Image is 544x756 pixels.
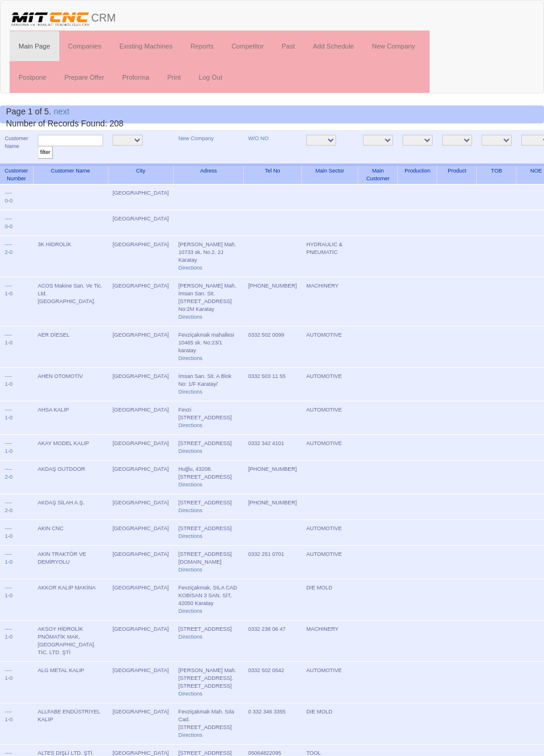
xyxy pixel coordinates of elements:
a: Postpone [10,62,55,92]
th: Main Sector [301,165,358,185]
th: Adress [174,165,244,185]
a: ---- [5,241,12,247]
td: [STREET_ADDRESS][DOMAIN_NAME] [174,546,244,579]
th: Customer Name [33,165,108,185]
a: 1 [5,533,8,539]
a: Directions [179,389,203,395]
a: 0 [10,675,13,681]
td: [GEOGRAPHIC_DATA] [108,703,174,745]
td: AUTOMOTIVE [301,368,358,401]
a: Companies [59,31,111,61]
th: City [108,165,174,185]
th: Main Customer [358,165,398,185]
td: [GEOGRAPHIC_DATA] [108,621,174,662]
a: 0 [5,198,8,204]
td: [GEOGRAPHIC_DATA] [108,662,174,703]
a: Directions [179,691,203,697]
th: Tel No [243,165,301,185]
a: ---- [5,626,12,632]
a: 0 [10,415,13,421]
td: [GEOGRAPHIC_DATA] [108,236,174,277]
a: 0 [10,340,13,346]
td: [GEOGRAPHIC_DATA] [108,520,174,546]
td: AHEN OTOMOTİV [33,368,108,401]
a: 1 [5,559,8,565]
a: ---- [5,500,12,506]
a: Add Schedule [304,31,363,61]
a: 2 [5,474,8,480]
td: [GEOGRAPHIC_DATA] [108,368,174,401]
th: Production [398,165,437,185]
td: [STREET_ADDRESS] [174,494,244,520]
a: 1 [5,340,8,346]
td: 0332 502 0099 [243,326,301,368]
a: next [53,107,69,116]
a: ---- [5,585,12,591]
span: Number of Records Found: 208 [6,107,123,128]
a: 0 [10,634,13,640]
a: ---- [5,466,12,472]
td: [PHONE_NUMBER] [243,461,301,494]
a: ---- [5,407,12,413]
td: 0332 503 11 55 [243,368,301,401]
a: 0 [10,716,13,722]
a: ---- [5,667,12,673]
a: Prepare Offer [55,62,113,92]
a: 0 [10,448,13,454]
a: ---- [5,283,12,289]
a: 1 [5,675,8,681]
a: ---- [5,551,12,557]
a: Competitor [222,31,273,61]
a: 1 [5,448,8,454]
td: AKDAŞ SİLAH A.Ş. [33,494,108,520]
a: Directions [179,507,203,513]
a: Directions [179,634,203,640]
td: 0332 342 4101 [243,435,301,461]
a: 2 [5,507,8,513]
a: 1 [5,716,8,722]
a: Directions [179,732,203,738]
td: 0332 238 06 47 [243,621,301,662]
td: 0332 251 0701 [243,546,301,579]
td: Huğlu, 43208. [STREET_ADDRESS] [174,461,244,494]
a: 0 [10,559,13,565]
a: 0 [10,223,13,229]
td: ACOS Makine San. Ve Tic. Ltd. [GEOGRAPHIC_DATA]. [33,277,108,326]
a: ---- [5,332,12,338]
a: 0 [5,223,8,229]
td: AKAY MODEL KALIP [33,435,108,461]
a: 2 [5,249,8,255]
a: Directions [179,608,203,614]
td: 3K HİDROLİK [33,236,108,277]
td: AKKOR KALIP MAKİNA [33,579,108,621]
td: ALG METAL KALIP [33,662,108,703]
a: Main Page [10,31,59,61]
a: Directions [179,314,203,320]
td: AUTOMOTIVE [301,662,358,703]
td: [PERSON_NAME] Mah. [STREET_ADDRESS]. [STREET_ADDRESS] [174,662,244,703]
td: [GEOGRAPHIC_DATA] [108,494,174,520]
td: Fevzi [STREET_ADDRESS] [174,401,244,435]
a: Reports [182,31,223,61]
td: Fevziçakmak, SILA CAD KOBİSAN 3 SAN. SİT, 42050 Karatay [174,579,244,621]
td: [PHONE_NUMBER] [243,494,301,520]
td: AUTOMOTIVE [301,435,358,461]
td: İmsan San. Sit. A Blok No: 1/F Karatay/ [174,368,244,401]
td: [GEOGRAPHIC_DATA] [108,461,174,494]
a: 1 [5,291,8,297]
a: CRM [1,1,125,31]
a: 0 [10,474,13,480]
td: AUTOMOTIVE [301,326,358,368]
td: [STREET_ADDRESS] [174,520,244,546]
td: DIE MOLD [301,703,358,745]
a: Directions [179,533,203,539]
a: Directions [179,265,203,271]
td: [GEOGRAPHIC_DATA] [108,326,174,368]
a: ---- [5,525,12,531]
td: AUTOMOTIVE [301,520,358,546]
span: Page 1 of 5. [6,107,52,116]
a: New Company [363,31,424,61]
td: AUTOMOTIVE [301,401,358,435]
td: [GEOGRAPHIC_DATA] [108,277,174,326]
td: [PERSON_NAME] Mah. 10733 sk. No.2. 2J Karatay [174,236,244,277]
